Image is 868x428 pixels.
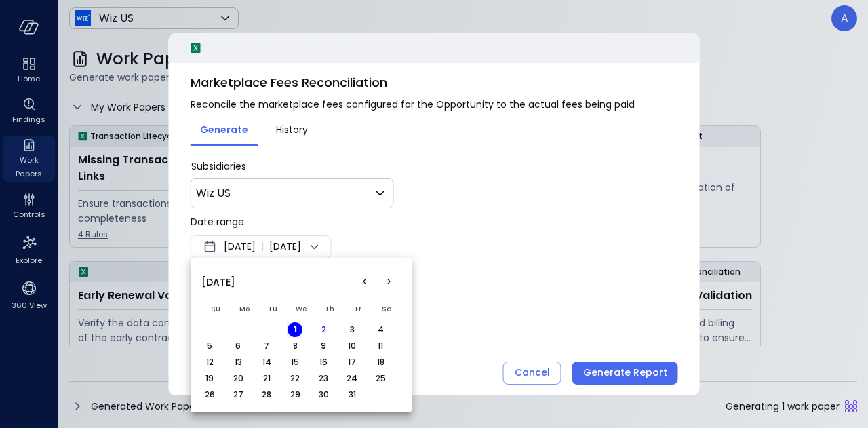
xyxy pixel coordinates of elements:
[258,297,287,322] th: Tuesday
[288,387,302,402] button: Wednesday, October 29th, 2025
[316,322,331,337] button: Today, Thursday, October 2nd, 2025
[288,355,302,370] button: Wednesday, October 15th, 2025
[202,371,217,386] button: Sunday, October 19th, 2025
[201,297,230,322] th: Sunday
[202,387,217,402] button: Sunday, October 26th, 2025
[352,270,376,294] button: Go to the Previous Month
[373,371,388,386] button: Saturday, October 25th, 2025
[316,338,331,353] button: Thursday, October 9th, 2025
[202,355,217,370] button: Sunday, October 12th, 2025
[231,387,245,402] button: Monday, October 27th, 2025
[344,371,359,386] button: Friday, October 24th, 2025
[344,297,372,322] th: Friday
[230,297,258,322] th: Monday
[288,371,302,386] button: Wednesday, October 22nd, 2025
[259,355,274,370] button: Tuesday, October 14th, 2025
[316,371,331,386] button: Thursday, October 23rd, 2025
[344,355,359,370] button: Friday, October 17th, 2025
[259,371,274,386] button: Tuesday, October 21st, 2025
[315,297,344,322] th: Thursday
[288,338,302,353] button: Wednesday, October 8th, 2025
[231,338,245,353] button: Monday, October 6th, 2025
[316,355,331,370] button: Thursday, October 16th, 2025
[344,338,359,353] button: Friday, October 10th, 2025
[287,297,315,322] th: Wednesday
[288,322,302,337] button: Wednesday, October 1st, 2025, selected
[344,322,359,337] button: Friday, October 3rd, 2025
[201,297,401,403] table: October 2025
[316,387,331,402] button: Thursday, October 30th, 2025
[373,338,388,353] button: Saturday, October 11th, 2025
[259,387,274,402] button: Tuesday, October 28th, 2025
[201,275,235,290] span: [DATE]
[344,387,359,402] button: Friday, October 31st, 2025
[231,355,245,370] button: Monday, October 13th, 2025
[373,355,388,370] button: Saturday, October 18th, 2025
[373,322,388,337] button: Saturday, October 4th, 2025
[202,338,217,353] button: Sunday, October 5th, 2025
[376,270,401,294] button: Go to the Next Month
[231,371,245,386] button: Monday, October 20th, 2025
[259,338,274,353] button: Tuesday, October 7th, 2025
[372,297,401,322] th: Saturday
